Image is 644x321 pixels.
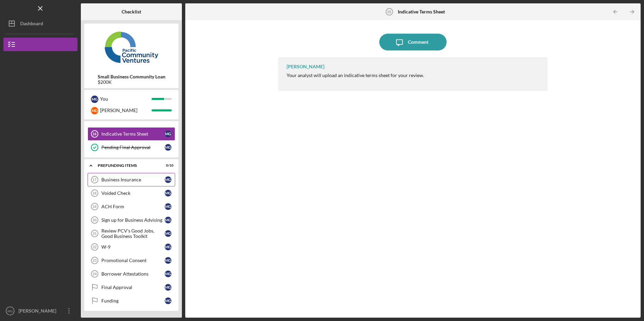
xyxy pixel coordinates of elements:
[387,10,391,14] tspan: 16
[93,272,97,276] tspan: 24
[100,105,152,116] div: [PERSON_NAME]
[88,254,175,267] a: 23Promotional ConsentMG
[92,205,96,209] tspan: 19
[165,217,171,223] div: M G
[88,294,175,308] a: FundingMG
[379,34,447,50] button: Comment
[161,164,173,168] div: 0 / 10
[101,258,165,263] div: Promotional Consent
[3,17,77,30] button: Dashboard
[101,228,165,239] div: Review PCV's Good Jobs, Good Business Toolkit
[91,96,98,103] div: M G
[408,34,428,50] div: Comment
[165,244,171,250] div: M G
[165,297,171,304] div: M G
[165,176,171,183] div: M G
[88,240,175,254] a: 22W-9MG
[88,186,175,200] a: 18Voided CheckMG
[101,217,165,223] div: Sign up for Business Advising
[101,271,165,277] div: Borrower Attestations
[92,132,96,136] tspan: 16
[287,73,424,78] div: Your analyst will upload an indicative terms sheet for your review.
[165,257,171,264] div: M G
[88,200,175,213] a: 19ACH FormMG
[88,281,175,294] a: Final ApprovalMG
[165,131,171,137] div: M G
[122,9,141,14] b: Checklist
[88,267,175,281] a: 24Borrower AttestationsMG
[92,191,96,195] tspan: 18
[165,271,171,277] div: M G
[398,9,445,14] b: Indicative Terms Sheet
[88,141,175,154] a: Pending Final ApprovalMG
[287,64,324,69] div: [PERSON_NAME]
[98,79,165,85] div: $200K
[88,173,175,186] a: 17Business InsuranceMG
[88,227,175,240] a: 21Review PCV's Good Jobs, Good Business ToolkitMG
[93,245,97,249] tspan: 22
[7,309,12,313] text: MG
[3,304,77,318] button: MG[PERSON_NAME]
[98,74,165,79] b: Small Business Community Loan
[101,244,165,250] div: W-9
[101,177,165,182] div: Business Insurance
[84,27,179,67] img: Product logo
[20,17,43,32] div: Dashboard
[165,284,171,291] div: M G
[92,178,96,182] tspan: 17
[88,127,175,141] a: 16Indicative Terms SheetMG
[165,230,171,237] div: M G
[91,107,98,114] div: M D
[100,93,152,105] div: You
[93,231,97,236] tspan: 21
[93,218,97,222] tspan: 20
[98,164,157,168] div: Prefunding Items
[101,145,165,150] div: Pending Final Approval
[101,204,165,209] div: ACH Form
[101,298,165,304] div: Funding
[165,203,171,210] div: M G
[165,190,171,197] div: M G
[165,144,171,151] div: M G
[101,285,165,290] div: Final Approval
[101,190,165,196] div: Voided Check
[88,213,175,227] a: 20Sign up for Business AdvisingMG
[101,131,165,137] div: Indicative Terms Sheet
[93,258,97,262] tspan: 23
[17,304,61,319] div: [PERSON_NAME]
